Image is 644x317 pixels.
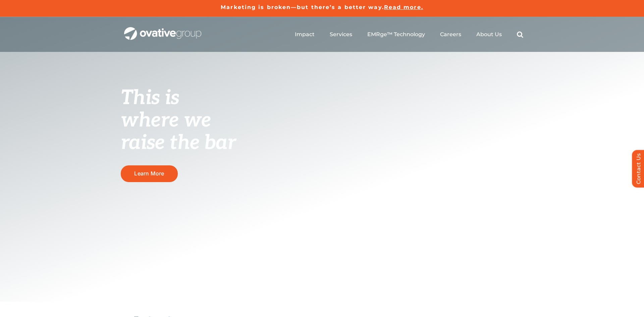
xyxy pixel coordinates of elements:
[124,26,201,33] a: OG_Full_horizontal_WHT
[440,31,461,38] a: Careers
[121,86,179,110] span: This is
[330,31,352,38] a: Services
[384,4,423,10] a: Read more.
[476,31,502,38] a: About Us
[221,4,384,10] a: Marketing is broken—but there’s a better way.
[121,108,236,155] span: where we raise the bar
[367,31,425,38] a: EMRge™ Technology
[134,170,164,177] span: Learn More
[295,24,523,45] nav: Menu
[121,165,178,182] a: Learn More
[295,31,315,38] a: Impact
[517,31,523,38] a: Search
